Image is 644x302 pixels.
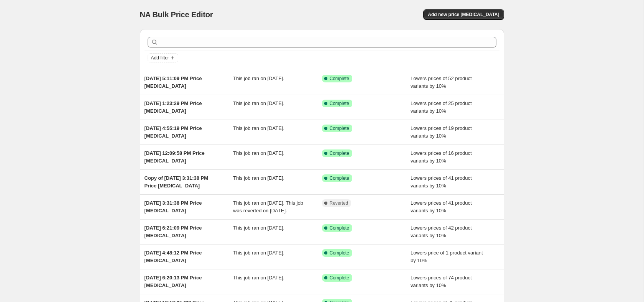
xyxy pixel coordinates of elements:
[145,200,202,213] span: [DATE] 3:31:38 PM Price [MEDICAL_DATA]
[145,225,202,238] span: [DATE] 6:21:09 PM Price [MEDICAL_DATA]
[411,125,472,139] span: Lowers prices of 19 product variants by 10%
[330,150,349,156] span: Complete
[233,150,284,156] span: This job ran on [DATE].
[428,11,499,18] span: Add new price [MEDICAL_DATA]
[411,250,483,263] span: Lowers price of 1 product variant by 10%
[411,150,472,164] span: Lowers prices of 16 product variants by 10%
[151,55,169,61] span: Add filter
[145,100,202,114] span: [DATE] 1:23:29 PM Price [MEDICAL_DATA]
[233,275,284,281] span: This job ran on [DATE].
[145,150,205,164] span: [DATE] 12:09:58 PM Price [MEDICAL_DATA]
[145,250,202,263] span: [DATE] 4:48:12 PM Price [MEDICAL_DATA]
[330,100,349,107] span: Complete
[140,10,213,19] span: NA Bulk Price Editor
[330,175,349,181] span: Complete
[233,250,284,256] span: This job ran on [DATE].
[233,100,284,106] span: This job ran on [DATE].
[233,200,303,213] span: This job ran on [DATE]. This job was reverted on [DATE].
[233,125,284,131] span: This job ran on [DATE].
[233,225,284,231] span: This job ran on [DATE].
[145,125,202,139] span: [DATE] 4:55:19 PM Price [MEDICAL_DATA]
[411,175,472,189] span: Lowers prices of 41 product variants by 10%
[145,175,209,189] span: Copy of [DATE] 3:31:38 PM Price [MEDICAL_DATA]
[330,200,348,206] span: Reverted
[145,275,202,288] span: [DATE] 6:20:13 PM Price [MEDICAL_DATA]
[233,175,284,181] span: This job ran on [DATE].
[411,275,472,288] span: Lowers prices of 74 product variants by 10%
[423,9,504,20] button: Add new price [MEDICAL_DATA]
[233,75,284,81] span: This job ran on [DATE].
[145,75,202,89] span: [DATE] 5:11:09 PM Price [MEDICAL_DATA]
[411,100,472,114] span: Lowers prices of 25 product variants by 10%
[330,275,349,281] span: Complete
[411,75,472,89] span: Lowers prices of 52 product variants by 10%
[330,125,349,131] span: Complete
[330,225,349,231] span: Complete
[411,225,472,238] span: Lowers prices of 42 product variants by 10%
[148,53,178,62] button: Add filter
[330,250,349,256] span: Complete
[330,75,349,82] span: Complete
[411,200,472,213] span: Lowers prices of 41 product variants by 10%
